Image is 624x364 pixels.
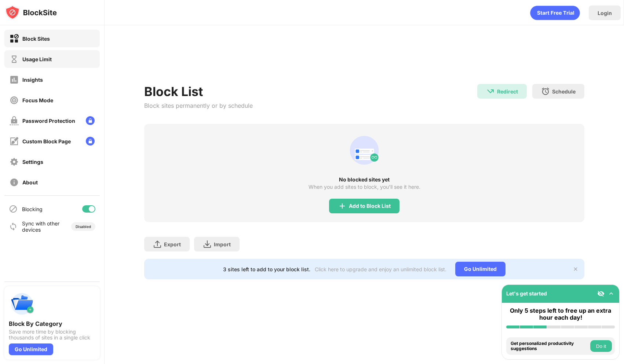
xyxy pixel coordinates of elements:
img: omni-setup-toggle.svg [607,290,615,297]
iframe: Banner [144,46,584,75]
div: Go Unlimited [455,262,506,276]
div: Blocking [22,206,43,212]
div: Schedule [552,88,576,95]
div: animation [530,5,580,20]
div: Block By Category [9,320,95,327]
div: When you add sites to block, you’ll see it here. [309,184,420,190]
div: Disabled [76,224,91,229]
img: push-categories.svg [9,291,35,317]
div: Block sites permanently or by schedule [144,102,253,109]
img: blocking-icon.svg [9,205,18,213]
img: block-on.svg [10,34,19,43]
img: logo-blocksite.svg [5,5,57,20]
img: sync-icon.svg [9,222,18,231]
img: insights-off.svg [10,75,19,84]
div: Login [598,10,612,16]
div: Get personalized productivity suggestions [511,341,588,352]
div: Usage Limit [22,56,52,62]
div: Save more time by blocking thousands of sites in a single click [9,329,95,341]
div: Insights [22,77,43,83]
div: Add to Block List [349,203,391,209]
div: Redirect [497,88,518,95]
img: eye-not-visible.svg [597,290,605,297]
div: Only 5 steps left to free up an extra hour each day! [506,307,615,321]
div: Import [214,241,231,247]
div: animation [347,133,382,168]
img: focus-off.svg [10,96,19,105]
div: Focus Mode [22,97,53,103]
div: No blocked sites yet [144,177,584,183]
div: Password Protection [22,118,75,124]
button: Do it [590,340,612,352]
img: lock-menu.svg [86,137,95,146]
img: customize-block-page-off.svg [10,137,19,146]
div: Settings [22,159,43,165]
div: Custom Block Page [22,138,71,144]
img: settings-off.svg [10,157,19,166]
div: About [22,179,38,185]
div: 3 sites left to add to your block list. [223,266,310,272]
img: password-protection-off.svg [10,116,19,125]
div: Click here to upgrade and enjoy an unlimited block list. [315,266,446,272]
div: Block List [144,84,253,99]
div: Sync with other devices [22,220,60,233]
img: time-usage-off.svg [10,55,19,64]
div: Let's get started [506,290,547,297]
div: Export [164,241,181,247]
img: lock-menu.svg [86,116,95,125]
div: Block Sites [22,36,50,42]
img: about-off.svg [10,178,19,187]
div: Go Unlimited [9,343,53,355]
img: x-button.svg [573,266,579,272]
